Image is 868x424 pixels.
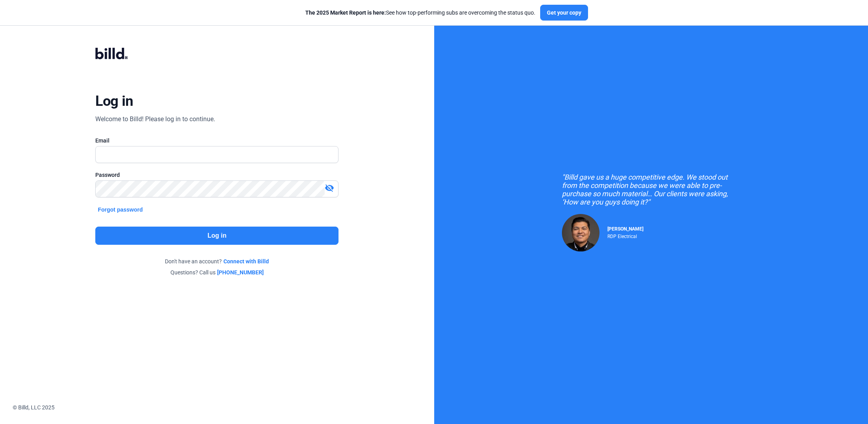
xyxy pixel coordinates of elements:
a: Connect with Billd [223,257,269,265]
button: Log in [95,227,339,245]
mat-icon: visibility_off [325,183,334,193]
span: The 2025 Market Report is here: [305,9,386,16]
button: Get your copy [540,5,588,21]
a: [PHONE_NUMBER] [217,268,264,276]
div: Password [95,171,339,179]
button: Forgot password [95,205,145,214]
div: Log in [95,92,133,110]
div: "Billd gave us a huge competitive edge. We stood out from the competition because we were able to... [562,173,740,206]
div: Don't have an account? [95,257,339,265]
div: RDP Electrical [607,232,643,239]
img: Raul Pacheco [562,214,599,251]
div: See how top-performing subs are overcoming the status quo. [305,9,535,17]
div: Questions? Call us [95,268,339,276]
div: Email [95,137,339,144]
span: [PERSON_NAME] [607,226,643,232]
div: Welcome to Billd! Please log in to continue. [95,114,215,124]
